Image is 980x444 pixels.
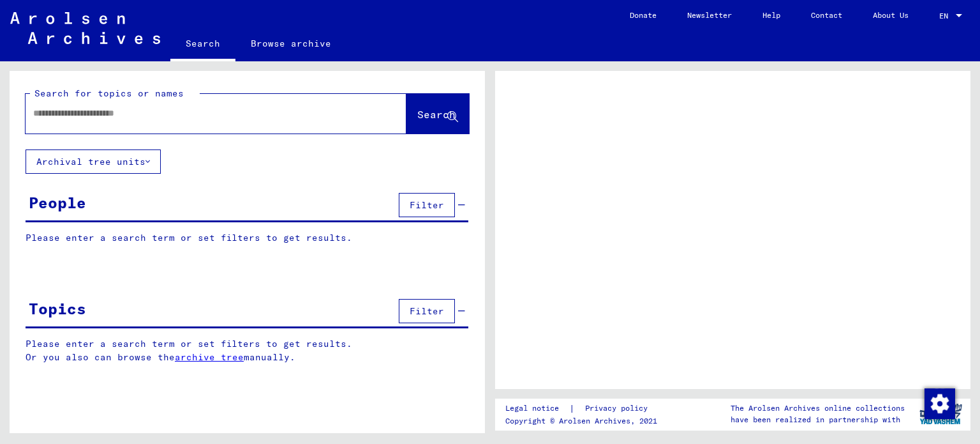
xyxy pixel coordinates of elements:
[731,414,905,425] p: have been realized in partnership with
[505,402,663,415] div: |
[34,88,184,99] mat-label: Search for topics or names
[917,398,965,430] img: yv_logo.png
[417,108,456,121] span: Search
[939,11,953,20] span: EN
[10,12,160,44] img: Arolsen_neg.svg
[505,402,569,415] a: Legal notice
[235,28,346,59] a: Browse archive
[29,191,86,214] div: People
[26,337,469,364] p: Please enter a search term or set filters to get results. Or you also can browse the manually.
[410,199,444,211] span: Filter
[731,402,905,414] p: The Arolsen Archives online collections
[406,94,469,134] button: Search
[410,305,444,317] span: Filter
[505,415,663,427] p: Copyright © Arolsen Archives, 2021
[399,193,455,217] button: Filter
[170,28,235,61] a: Search
[575,402,663,415] a: Privacy policy
[26,149,161,174] button: Archival tree units
[175,351,244,363] a: archive tree
[29,297,86,320] div: Topics
[924,388,955,419] img: Change consent
[399,299,455,323] button: Filter
[26,231,468,245] p: Please enter a search term or set filters to get results.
